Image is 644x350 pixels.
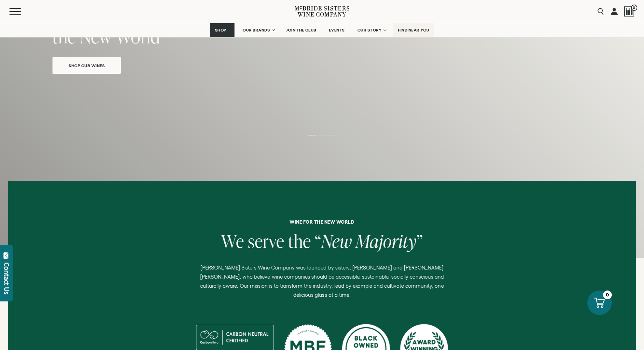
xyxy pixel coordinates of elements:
span: SHOP [215,28,226,33]
li: Page dot 2 [318,135,326,135]
div: Contact Us [3,262,10,294]
li: Page dot 1 [308,135,316,135]
span: Shop Our Wines [56,62,117,70]
span: We [221,229,244,253]
a: EVENTS [324,23,349,37]
a: FIND NEAR YOU [393,23,434,37]
span: FIND NEAR YOU [398,28,429,33]
a: Shop Our Wines [52,57,121,74]
span: New [321,229,352,253]
a: SHOP [210,23,234,37]
a: OUR BRANDS [238,23,278,37]
span: “ [315,229,321,253]
a: JOIN THE CLUB [282,23,321,37]
li: Page dot 3 [328,135,336,135]
div: 0 [603,290,612,299]
span: the [288,229,311,253]
span: Majority [356,229,416,253]
span: OUR BRANDS [243,28,270,33]
span: 0 [631,5,637,11]
a: OUR STORY [353,23,390,37]
span: JOIN THE CLUB [286,28,316,33]
span: ” [416,229,423,253]
span: OUR STORY [357,28,382,33]
button: Mobile Menu Trigger [9,8,35,15]
h6: Wine for the new world [54,219,590,224]
span: serve [248,229,284,253]
span: EVENTS [329,28,345,33]
p: [PERSON_NAME] Sisters Wine Company was founded by sisters, [PERSON_NAME] and [PERSON_NAME] [PERSO... [194,263,450,300]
